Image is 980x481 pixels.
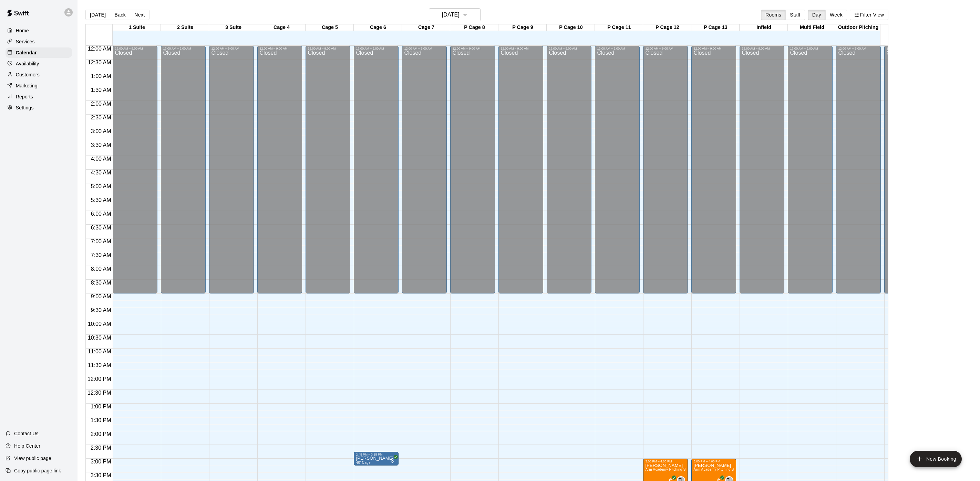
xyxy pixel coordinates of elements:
span: 3:00 PM [89,459,113,464]
p: Settings [16,104,34,111]
span: 2:00 PM [89,431,113,437]
button: [DATE] [85,10,110,20]
span: 40' Cage [356,461,370,464]
div: P Cage 9 [498,24,547,31]
span: 12:30 AM [86,60,113,65]
span: 2:30 PM [89,445,113,451]
span: 3:00 AM [89,128,113,134]
div: 2:45 PM – 3:15 PM: 40' Cage [354,452,399,466]
span: 7:30 AM [89,252,113,258]
span: 10:30 AM [86,335,113,341]
div: Closed [645,50,686,296]
div: 12:00 AM – 9:00 AM [501,47,541,50]
div: 12:00 AM – 9:00 AM [308,47,348,50]
div: Closed [790,50,831,296]
div: Closed [597,50,638,296]
div: Closed [886,50,927,296]
div: Cage 7 [402,24,450,31]
h6: [DATE] [442,10,460,20]
div: 12:00 AM – 9:00 AM: Closed [161,46,206,293]
div: 3:00 PM – 4:00 PM [693,460,734,463]
div: Closed [742,50,782,296]
span: All customers have paid [389,457,396,464]
div: 12:00 AM – 9:00 AM [549,47,589,50]
div: 12:00 AM – 9:00 AM [886,47,927,50]
span: 8:00 AM [89,266,113,272]
div: Cage 4 [257,24,306,31]
p: Reports [16,93,33,100]
div: 12:00 AM – 9:00 AM [452,47,493,50]
p: Services [16,38,35,45]
div: 12:00 AM – 9:00 AM [693,47,734,50]
div: 12:00 AM – 9:00 AM: Closed [884,46,929,293]
button: Week [825,10,847,20]
button: Back [110,10,130,20]
span: 3:30 PM [89,472,113,478]
span: Arm Academy Pitching Session 1 Hour - Pitching [693,468,773,471]
span: 9:30 AM [89,307,113,313]
a: Services [6,36,72,47]
div: 12:00 AM – 9:00 AM [838,47,879,50]
p: View public page [14,455,51,462]
div: Availability [6,58,72,69]
div: P Cage 12 [643,24,691,31]
p: Marketing [16,82,38,89]
div: 12:00 AM – 9:00 AM: Closed [643,46,688,293]
div: Closed [838,50,879,296]
div: 12:00 AM – 9:00 AM: Closed [402,46,447,293]
button: Next [130,10,149,20]
span: 1:00 AM [89,73,113,79]
button: Day [808,10,826,20]
div: 12:00 AM – 9:00 AM: Closed [306,46,350,293]
div: 12:00 AM – 9:00 AM: Closed [740,46,784,293]
div: Cage 6 [354,24,402,31]
a: Customers [6,70,72,80]
div: 12:00 AM – 9:00 AM [163,47,204,50]
div: Closed [501,50,541,296]
span: 10:00 AM [86,321,113,327]
button: [DATE] [429,8,481,21]
span: 9:00 AM [89,293,113,299]
div: 12:00 AM – 9:00 AM [259,47,300,50]
div: Closed [404,50,445,296]
div: P Cage 8 [450,24,498,31]
span: 5:30 AM [89,197,113,203]
div: 12:00 AM – 9:00 AM: Closed [595,46,640,293]
div: 12:00 AM – 9:00 AM: Closed [788,46,833,293]
div: Outdoor Pitching 1 [836,24,884,31]
div: 12:00 AM – 9:00 AM [211,47,252,50]
div: 2 Suite [161,24,209,31]
p: Home [16,27,29,34]
div: Cage 5 [306,24,354,31]
a: Settings [6,103,72,113]
div: 12:00 AM – 9:00 AM [115,47,155,50]
span: 2:00 AM [89,101,113,107]
p: Customers [16,71,40,78]
div: P Cage 11 [595,24,643,31]
a: Calendar [6,47,72,58]
div: 12:00 AM – 9:00 AM [597,47,638,50]
div: 3:00 PM – 4:00 PM [645,460,686,463]
span: 12:00 AM [86,46,113,52]
span: 1:30 PM [89,417,113,423]
div: 12:00 AM – 9:00 AM [742,47,782,50]
span: 11:30 AM [86,362,113,368]
div: Closed [308,50,348,296]
a: Home [6,25,72,36]
a: Reports [6,92,72,102]
p: Contact Us [14,430,39,437]
div: 3 Suite [209,24,257,31]
div: 12:00 AM – 9:00 AM: Closed [257,46,302,293]
span: 7:00 AM [89,238,113,244]
div: 12:00 AM – 9:00 AM: Closed [209,46,254,293]
span: 2:30 AM [89,115,113,120]
div: 2:45 PM – 3:15 PM [356,453,396,456]
div: Closed [452,50,493,296]
div: 12:00 AM – 9:00 AM: Closed [498,46,543,293]
div: P Cage 13 [691,24,740,31]
div: Closed [356,50,396,296]
span: 5:00 AM [89,183,113,189]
